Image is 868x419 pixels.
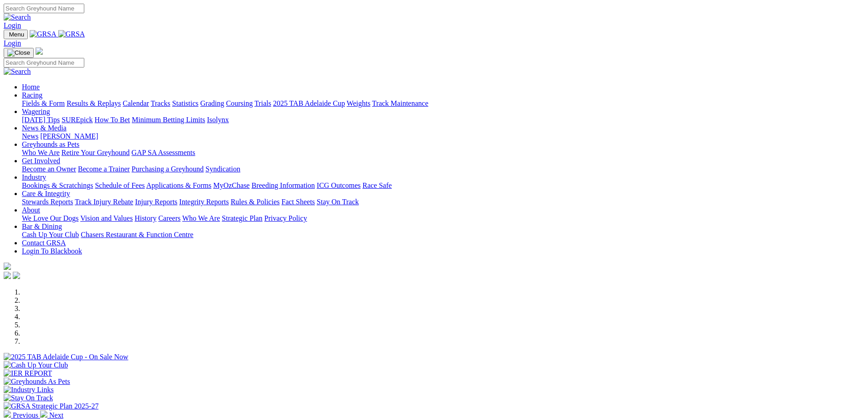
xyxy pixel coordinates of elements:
img: Industry Links [4,386,54,394]
img: Search [4,13,31,21]
a: Become a Trainer [78,165,130,173]
a: Login To Blackbook [22,247,82,255]
img: facebook.svg [4,272,11,279]
a: Racing [22,91,42,99]
a: How To Bet [95,116,130,124]
a: Grading [200,99,224,107]
div: Bar & Dining [22,231,864,239]
a: MyOzChase [213,181,250,189]
a: Cash Up Your Club [22,231,79,238]
a: Integrity Reports [179,198,229,206]
a: Purchasing a Greyhound [132,165,204,173]
a: Care & Integrity [22,190,70,197]
a: Applications & Forms [146,181,211,189]
a: 2025 TAB Adelaide Cup [273,99,345,107]
input: Search [4,58,84,67]
a: History [134,214,156,222]
a: Who We Are [22,149,60,156]
a: SUREpick [62,116,92,124]
div: Greyhounds as Pets [22,149,864,157]
a: Greyhounds as Pets [22,140,79,148]
img: Greyhounds As Pets [4,378,70,386]
a: News [22,132,38,140]
img: Close [7,49,30,57]
div: About [22,214,864,222]
img: GRSA [30,30,56,38]
span: Next [49,411,63,419]
img: Cash Up Your Club [4,361,68,369]
span: Previous [13,411,38,419]
div: Racing [22,99,864,108]
div: Care & Integrity [22,198,864,206]
img: logo-grsa-white.png [36,47,43,55]
a: Home [22,83,40,91]
span: Menu [9,31,24,38]
a: Rules & Policies [231,198,280,206]
a: Careers [158,214,180,222]
a: Fact Sheets [282,198,315,206]
img: IER REPORT [4,369,52,378]
a: Industry [22,173,46,181]
a: About [22,206,40,214]
a: Isolynx [207,116,229,124]
a: Syndication [205,165,240,173]
div: News & Media [22,132,864,140]
a: Calendar [123,99,149,107]
img: twitter.svg [13,272,20,279]
img: GRSA [58,30,85,38]
div: Industry [22,181,864,190]
a: Race Safe [362,181,391,189]
a: Get Involved [22,157,60,165]
input: Search [4,4,84,13]
a: Track Maintenance [372,99,428,107]
a: Tracks [151,99,170,107]
a: Strategic Plan [222,214,262,222]
a: Stewards Reports [22,198,73,206]
a: Retire Your Greyhound [62,149,130,156]
div: Wagering [22,116,864,124]
a: Breeding Information [252,181,315,189]
a: Become an Owner [22,165,76,173]
a: Previous [4,411,40,419]
a: GAP SA Assessments [132,149,195,156]
a: Weights [347,99,370,107]
a: [DATE] Tips [22,116,60,124]
a: ICG Outcomes [317,181,360,189]
a: Injury Reports [135,198,177,206]
img: logo-grsa-white.png [4,263,11,270]
a: Chasers Restaurant & Function Centre [81,231,193,238]
a: Who We Are [182,214,220,222]
a: Privacy Policy [264,214,307,222]
a: Coursing [226,99,253,107]
a: Track Injury Rebate [75,198,133,206]
a: Fields & Form [22,99,65,107]
a: Statistics [172,99,199,107]
a: Stay On Track [317,198,359,206]
a: Login [4,39,21,47]
a: News & Media [22,124,67,132]
a: Next [40,411,63,419]
a: Trials [254,99,271,107]
a: Schedule of Fees [95,181,144,189]
a: Results & Replays [67,99,121,107]
a: Vision and Values [80,214,133,222]
img: Search [4,67,31,76]
a: Wagering [22,108,50,115]
a: Contact GRSA [22,239,66,247]
div: Get Involved [22,165,864,173]
img: chevron-right-pager-white.svg [40,410,47,418]
button: Toggle navigation [4,48,34,58]
a: Minimum Betting Limits [132,116,205,124]
a: [PERSON_NAME] [40,132,98,140]
img: GRSA Strategic Plan 2025-27 [4,402,98,410]
img: chevron-left-pager-white.svg [4,410,11,418]
a: Login [4,21,21,29]
img: 2025 TAB Adelaide Cup - On Sale Now [4,353,128,361]
a: Bookings & Scratchings [22,181,93,189]
a: Bar & Dining [22,222,62,230]
a: We Love Our Dogs [22,214,78,222]
button: Toggle navigation [4,30,28,39]
img: Stay On Track [4,394,53,402]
